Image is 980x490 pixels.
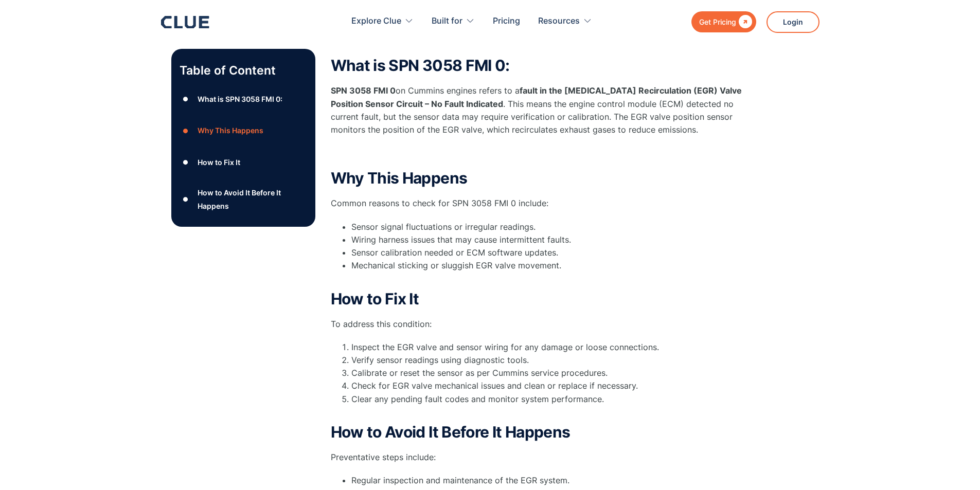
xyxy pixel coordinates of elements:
[767,11,819,33] a: Login
[180,123,307,138] a: ●Why This Happens
[180,154,192,170] div: ●
[351,246,742,259] li: Sensor calibration needed or ECM software updates.
[351,474,742,487] li: Regular inspection and maintenance of the EGR system.
[180,191,192,207] div: ●
[180,91,192,106] div: ●
[351,221,742,233] li: Sensor signal fluctuations or irregular readings.
[351,5,401,38] div: Explore Clue
[351,379,742,392] li: Check for EGR valve mechanical issues and clean or replace if necessary.
[180,91,307,106] a: ●What is SPN 3058 FMI 0:
[493,5,520,38] a: Pricing
[351,233,742,246] li: Wiring harness issues that may cause intermittent faults.
[198,156,240,169] div: How to Fix It
[180,154,307,170] a: ●How to Fix It
[538,5,592,38] div: Resources
[736,15,752,28] div: 
[699,15,736,28] div: Get Pricing
[198,92,282,105] div: What is SPN 3058 FMI 0:
[198,186,307,212] div: How to Avoid It Before It Happens
[351,341,742,354] li: Inspect the EGR valve and sensor wiring for any damage or loose connections.
[331,85,742,108] strong: fault in the [MEDICAL_DATA] Recirculation (EGR) Valve Position Sensor Circuit – No Fault Indicated
[432,5,462,38] div: Built for
[331,147,742,159] p: ‍
[351,367,742,379] li: Calibrate or reset the sensor as per Cummins service procedures.
[331,169,468,187] strong: Why This Happens
[331,318,742,331] p: To address this condition:
[331,85,396,96] strong: SPN 3058 FMI 0
[432,5,475,38] div: Built for
[351,393,742,419] li: Clear any pending fault codes and monitor system performance.
[351,354,742,367] li: Verify sensor readings using diagnostic tools.
[538,5,580,38] div: Resources
[331,451,742,464] p: Preventative steps include:
[351,5,414,38] div: Explore Clue
[691,11,756,32] a: Get Pricing
[198,124,263,137] div: Why This Happens
[180,186,307,212] a: ●How to Avoid It Before It Happens
[351,259,742,285] li: Mechanical sticking or sluggish EGR valve movement.
[331,423,571,441] strong: How to Avoid It Before It Happens
[180,62,307,79] p: Table of Content
[331,197,742,210] p: Common reasons to check for SPN 3058 FMI 0 include:
[331,56,510,75] strong: What is SPN 3058 FMI 0:
[331,289,419,308] strong: How to Fix It
[331,84,742,136] p: on Cummins engines refers to a . This means the engine control module (ECM) detected no current f...
[180,123,192,138] div: ●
